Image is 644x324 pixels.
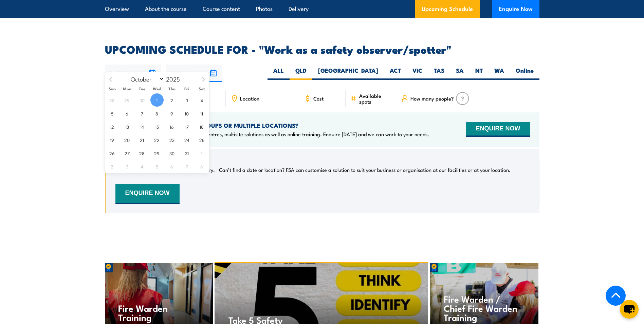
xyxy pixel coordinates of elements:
span: October 7, 2025 [135,107,149,120]
span: October 25, 2025 [195,133,208,146]
label: Online [510,67,539,80]
span: November 3, 2025 [121,160,134,173]
span: September 28, 2025 [106,93,119,107]
h2: UPCOMING SCHEDULE FOR - "Work as a safety observer/spotter" [105,44,539,54]
label: ACT [384,67,407,80]
span: Sat [194,87,209,91]
span: October 20, 2025 [121,133,134,146]
label: [GEOGRAPHIC_DATA] [312,67,384,80]
span: November 1, 2025 [195,146,208,160]
span: November 8, 2025 [195,160,208,173]
span: Mon [119,87,134,91]
span: September 30, 2025 [135,93,149,107]
span: October 15, 2025 [150,120,164,133]
label: NT [470,67,489,80]
label: WA [489,67,510,80]
span: November 6, 2025 [165,160,179,173]
input: From date [105,65,161,82]
span: Wed [149,87,164,91]
input: To date [166,65,222,82]
span: October 29, 2025 [150,146,164,160]
label: QLD [290,67,312,80]
span: September 29, 2025 [121,93,134,107]
span: October 11, 2025 [195,107,208,120]
span: October 26, 2025 [106,146,119,160]
span: October 1, 2025 [150,93,164,107]
span: Available spots [359,93,391,104]
h4: Fire Warden / Chief Fire Warden Training [444,294,524,322]
p: Can’t find a date or location? FSA can customise a solution to suit your business or organisation... [219,166,511,173]
span: October 5, 2025 [106,107,119,120]
span: Tue [134,87,149,91]
span: October 13, 2025 [121,120,134,133]
button: chat-button [620,300,639,319]
span: October 2, 2025 [165,93,179,107]
span: October 21, 2025 [135,133,149,146]
span: How many people? [410,95,454,101]
span: October 17, 2025 [180,120,194,133]
span: October 14, 2025 [135,120,149,133]
select: Month [127,74,164,83]
span: Cost [313,95,324,101]
label: ALL [268,67,290,80]
span: October 24, 2025 [180,133,194,146]
button: ENQUIRE NOW [115,184,180,204]
label: SA [450,67,470,80]
span: October 12, 2025 [106,120,119,133]
span: November 5, 2025 [150,160,164,173]
label: VIC [407,67,428,80]
span: October 31, 2025 [180,146,194,160]
span: November 7, 2025 [180,160,194,173]
span: October 18, 2025 [195,120,208,133]
span: October 28, 2025 [135,146,149,160]
span: Location [240,95,259,101]
p: We offer onsite training, training at our centres, multisite solutions as well as online training... [115,131,429,138]
span: October 16, 2025 [165,120,179,133]
span: Thu [164,87,179,91]
span: October 3, 2025 [180,93,194,107]
span: Fri [179,87,194,91]
label: TAS [428,67,450,80]
button: ENQUIRE NOW [466,122,530,137]
span: October 6, 2025 [121,107,134,120]
span: October 4, 2025 [195,93,208,107]
input: Year [164,75,187,83]
span: October 23, 2025 [165,133,179,146]
span: October 8, 2025 [150,107,164,120]
span: October 10, 2025 [180,107,194,120]
span: November 4, 2025 [135,160,149,173]
span: October 30, 2025 [165,146,179,160]
span: Sun [105,87,120,91]
span: October 27, 2025 [121,146,134,160]
span: October 22, 2025 [150,133,164,146]
span: November 2, 2025 [106,160,119,173]
span: October 19, 2025 [106,133,119,146]
h4: NEED TRAINING FOR LARGER GROUPS OR MULTIPLE LOCATIONS? [115,122,429,129]
span: October 9, 2025 [165,107,179,120]
h4: Fire Warden Training [118,303,199,322]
